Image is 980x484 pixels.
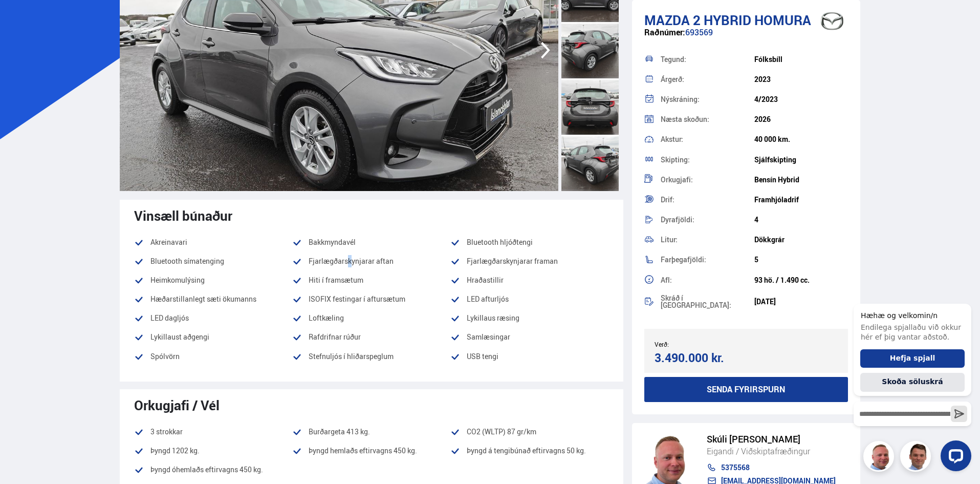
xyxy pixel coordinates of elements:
li: Spólvörn [134,350,292,363]
li: Þyngd á tengibúnað eftirvagns 50 kg. [450,445,608,457]
div: Framhjóladrif [754,196,848,204]
img: brand logo [812,5,853,37]
li: Lykillaust aðgengi [134,331,292,343]
div: Skúli [PERSON_NAME] [707,434,836,445]
div: 3.490.000 kr. [655,351,743,365]
div: Skráð í [GEOGRAPHIC_DATA]: [661,294,754,309]
li: Þyngd 1202 kg. [134,445,292,457]
iframe: LiveChat chat widget [845,285,975,479]
div: 2023 [754,75,848,83]
div: 693569 [644,28,848,48]
div: Verð: [655,341,746,348]
li: Fjarlægðarskynjarar aftan [292,255,450,267]
div: Litur: [661,236,754,243]
li: Samlæsingar [450,331,608,343]
div: Tegund: [661,56,754,63]
button: Senda fyrirspurn [644,377,848,402]
div: Bensín Hybrid [754,176,848,184]
li: Rafdrifnar rúður [292,331,450,343]
div: 4 [754,216,848,224]
div: Dökkgrár [754,236,848,244]
div: Vinsæll búnaður [134,208,609,223]
li: USB tengi [450,350,608,369]
li: Hraðastillir [450,274,608,286]
div: 93 hö. / 1.490 cc. [754,276,848,284]
a: 5375568 [707,464,836,472]
div: Eigandi / Viðskiptafræðingur [707,445,836,458]
div: Orkugjafi: [661,176,754,183]
li: CO2 (WLTP) 87 gr/km [450,426,608,438]
li: LED dagljós [134,312,292,324]
li: Bluetooth símatenging [134,255,292,267]
div: 2026 [754,115,848,123]
div: Farþegafjöldi: [661,256,754,263]
div: [DATE] [754,298,848,306]
span: Mazda [644,11,690,29]
div: Næsta skoðun: [661,116,754,123]
div: 5 [754,256,848,264]
div: 4/2023 [754,95,848,103]
div: Afl: [661,277,754,284]
li: Stefnuljós í hliðarspeglum [292,350,450,363]
li: Heimkomulýsing [134,274,292,286]
li: Lykillaus ræsing [450,312,608,324]
div: Dyrafjöldi: [661,216,754,223]
li: Bakkmyndavél [292,236,450,248]
div: Drif: [661,196,754,203]
div: Akstur: [661,136,754,143]
li: Hiti í framsætum [292,274,450,286]
li: Þyngd óhemlaðs eftirvagns 450 kg. [134,464,292,476]
div: Skipting: [661,156,754,163]
span: 2 Hybrid HOMURA [693,11,811,29]
div: Fólksbíll [754,55,848,64]
div: Árgerð: [661,76,754,83]
li: Hæðarstillanlegt sæti ökumanns [134,293,292,305]
li: Akreinavari [134,236,292,248]
li: ISOFIX festingar í aftursætum [292,293,450,305]
div: Orkugjafi / Vél [134,397,609,413]
div: Nýskráning: [661,96,754,103]
li: Fjarlægðarskynjarar framan [450,255,608,267]
li: Loftkæling [292,312,450,324]
li: Burðargeta 413 kg. [292,426,450,438]
li: LED afturljós [450,293,608,305]
li: Bluetooth hljóðtengi [450,236,608,248]
li: Þyngd hemlaðs eftirvagns 450 kg. [292,445,450,457]
div: 40 000 km. [754,135,848,143]
div: Sjálfskipting [754,156,848,164]
span: Raðnúmer: [644,27,685,38]
li: 3 strokkar [134,426,292,438]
